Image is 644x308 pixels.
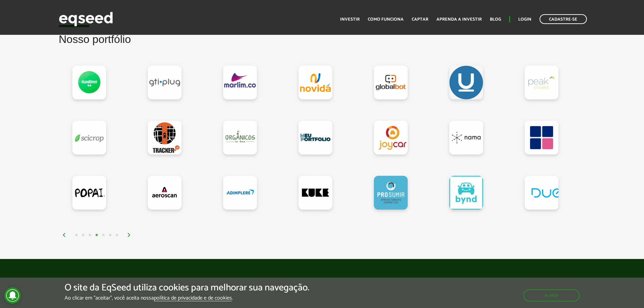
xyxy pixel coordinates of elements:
a: Popai Snack [72,176,106,210]
a: Orgânicos in Box [223,121,257,155]
a: Mutual [525,121,558,155]
a: Joycar [374,121,408,155]
a: Nama [449,121,483,155]
img: EqSeed [59,10,113,28]
img: arrow%20right.svg [127,233,131,237]
a: Peak Invest [525,66,558,99]
button: 7 of 3 [114,232,120,239]
a: Ulend [449,66,483,99]
button: 6 of 3 [107,232,114,239]
a: Due Laser [525,176,558,210]
a: Investir [340,17,360,22]
a: Cadastre-se [540,14,587,24]
a: Adimplere [223,176,257,210]
a: Blog [490,17,501,22]
button: 5 of 3 [100,232,107,239]
a: SciCrop [72,121,106,155]
button: 1 of 3 [73,232,80,239]
a: PROSUMIR [374,176,408,210]
a: Marlim.co [223,66,257,99]
h5: O site da EqSeed utiliza cookies para melhorar sua navegação. [65,283,309,293]
a: Captar [412,17,428,22]
a: Login [518,17,531,22]
h2: Nosso portfólio [59,33,586,55]
a: Aprenda a investir [436,17,482,22]
p: Ao clicar em "aceitar", você aceita nossa . [65,295,309,301]
button: Aceitar [523,289,580,302]
a: Globalbot [374,66,408,99]
a: MeuPortfolio [299,121,332,155]
a: GTI PLUG [148,66,182,99]
button: 2 of 3 [80,232,87,239]
a: política de privacidade e de cookies [154,295,232,301]
a: Como funciona [368,17,404,22]
a: Aeroscan [148,176,182,210]
img: arrow%20left.svg [62,233,66,237]
a: Bynd [449,176,483,210]
a: Kuke [299,176,332,210]
a: Novidá [299,66,332,99]
a: HandOver [72,66,106,99]
a: TrackerUp [148,121,182,155]
button: 3 of 3 [87,232,93,239]
button: 4 of 3 [93,232,100,239]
